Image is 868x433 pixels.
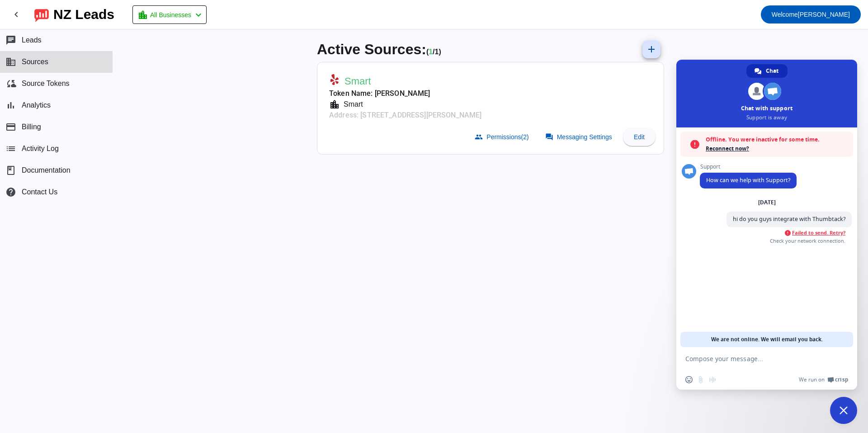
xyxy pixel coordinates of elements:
[22,166,71,174] span: Documentation
[132,5,207,24] button: All Businesses
[340,99,363,110] div: Smart
[758,200,776,205] div: [DATE]
[700,164,797,170] span: Support
[5,78,16,89] mat-icon: cloud_sync
[726,238,845,244] span: Check your network connection.
[746,64,788,78] div: Chat
[733,215,845,223] span: hi do you guys integrate with Thumbtack?
[685,376,693,383] span: Insert an emoji
[435,48,441,56] span: Total
[22,145,59,153] span: Activity Log
[469,128,536,146] button: Permissions(2)
[22,101,51,109] span: Analytics
[329,99,340,110] mat-icon: location_city
[792,230,845,236] span: Failed to send. Retry?
[329,110,481,121] mat-card-subtitle: Address: [STREET_ADDRESS][PERSON_NAME]
[835,376,848,383] span: Crisp
[772,8,850,21] span: [PERSON_NAME]
[706,144,849,153] span: Reconnect now?
[711,332,823,347] span: We are not online. We will email you back.
[706,135,849,144] span: Offline. You were inactive for some time.
[426,48,429,56] span: (
[11,9,22,20] mat-icon: chevron_left
[706,176,790,184] span: How can we help with Support?
[53,8,114,21] div: NZ Leads
[317,41,426,57] span: Active Sources:
[150,9,191,21] span: All Businesses
[726,230,845,236] span: Failed to send. Retry?
[685,355,828,363] textarea: Compose your message...
[34,7,49,22] img: logo
[5,143,16,154] mat-icon: list
[521,133,529,141] span: (2)
[634,133,645,141] span: Edit
[557,133,612,141] span: Messaging Settings
[766,64,778,78] span: Chat
[646,44,657,55] mat-icon: add
[344,75,371,88] span: Smart
[545,133,553,141] mat-icon: forum
[5,100,16,111] mat-icon: bar_chart
[22,188,57,196] span: Contact Us
[5,165,16,176] span: book
[429,48,433,56] span: Working
[193,9,204,20] mat-icon: chevron_left
[22,80,70,88] span: Source Tokens
[22,123,41,131] span: Billing
[623,128,656,146] button: Edit
[22,58,48,66] span: Sources
[761,5,861,24] button: Welcome[PERSON_NAME]
[5,56,16,67] mat-icon: business
[799,376,848,383] a: We run onCrisp
[486,133,528,141] span: Permissions
[5,187,16,198] mat-icon: help
[475,133,483,141] mat-icon: group
[329,88,481,99] mat-card-subtitle: Token Name: [PERSON_NAME]
[830,397,857,424] div: Close chat
[433,48,434,56] span: /
[5,35,16,46] mat-icon: chat
[799,376,825,383] span: We run on
[772,11,798,18] span: Welcome
[137,9,148,20] mat-icon: location_city
[5,122,16,132] mat-icon: payment
[22,36,42,44] span: Leads
[540,128,619,146] button: Messaging Settings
